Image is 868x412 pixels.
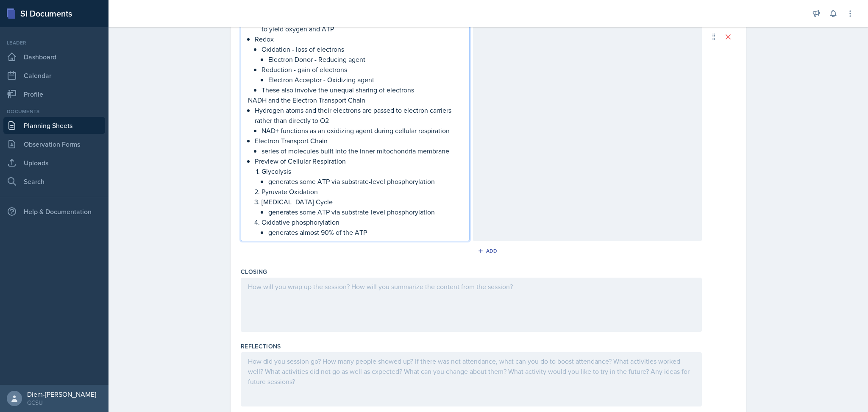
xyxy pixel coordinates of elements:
p: NAD+ functions as an oxidizing agent during cellular respiration [262,125,462,136]
p: Glycolysis [262,166,462,176]
p: Oxidation - loss of electrons [262,44,462,54]
div: Help & Documentation [3,203,105,220]
p: Reduction - gain of electrons [262,64,462,75]
div: Add [479,248,498,254]
label: Reflections [241,342,281,351]
a: Dashboard [3,48,105,65]
p: Electron Transport Chain [255,136,462,146]
p: Redox [255,34,462,44]
p: Preview of Cellular Respiration [255,156,462,166]
button: Add [475,245,502,257]
p: NADH and the Electron Transport Chain [248,95,462,105]
p: These also involve the unequal sharing of electrons [262,85,462,95]
div: Leader [3,39,105,47]
a: Calendar [3,67,105,84]
a: Uploads [3,154,105,171]
div: Diem-[PERSON_NAME] [27,390,96,398]
p: generates some ATP via substrate-level phosphorylation [268,207,462,217]
p: Electron Donor - Reducing agent [268,54,462,64]
p: generates some ATP via substrate-level phosphorylation [268,176,462,187]
p: series of molecules built into the inner mitochondria membrane [262,146,462,156]
div: Documents [3,108,105,115]
a: Profile [3,86,105,103]
a: Search [3,173,105,190]
a: Planning Sheets [3,117,105,134]
label: Closing [241,267,267,276]
div: GCSU [27,398,96,407]
p: Electron Acceptor - Oxidizing agent [268,75,462,85]
a: Observation Forms [3,136,105,153]
p: [MEDICAL_DATA] Cycle [262,197,462,207]
p: Oxidative phosphorylation [262,217,462,227]
p: Pyruvate Oxidation [262,187,462,197]
p: generates almost 90% of the ATP [268,227,462,237]
p: Hydrogen atoms and their electrons are passed to electron carriers rather than directly to O2 [255,105,462,125]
